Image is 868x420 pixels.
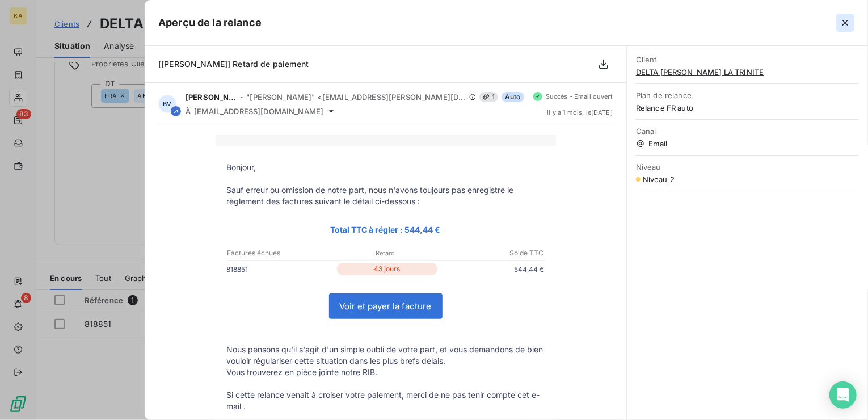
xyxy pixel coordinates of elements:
p: 818851 [227,263,335,275]
p: Vous trouverez en pièce jointe notre RIB. [227,367,545,378]
span: Niveau [636,162,859,171]
span: Client [636,55,859,64]
div: Open Intercom Messenger [829,381,857,409]
p: 43 jours [337,263,437,275]
a: Voir et payer la facture [330,294,442,318]
span: Plan de relance [636,91,859,100]
span: Auto [502,92,524,102]
span: [EMAIL_ADDRESS][DOMAIN_NAME] [194,107,323,116]
p: Solde TTC [439,248,544,258]
span: DELTA [PERSON_NAME] LA TRINITE [636,68,859,77]
span: - [240,94,243,100]
span: Relance FR auto [636,103,859,112]
p: Sauf erreur ou omission de notre part, nous n'avons toujours pas enregistré le règlement des fact... [227,184,545,207]
div: BV [158,95,176,113]
p: Nous pensons qu'il s'agit d'un simple oubli de votre part, et vous demandons de bien vouloir régu... [227,344,545,367]
span: [[PERSON_NAME]] Retard de paiement [158,59,309,69]
p: 544,44 € [440,263,545,275]
span: 1 [479,92,498,102]
h5: Aperçu de la relance [158,15,262,31]
p: Bonjour, [227,162,545,173]
span: [PERSON_NAME] [186,93,237,102]
span: "[PERSON_NAME]" <[EMAIL_ADDRESS][PERSON_NAME][DOMAIN_NAME]> [246,93,466,102]
span: il y a 1 mois , le [DATE] [547,109,613,116]
p: Factures échues [227,248,332,258]
p: Retard [333,248,438,258]
span: Canal [636,127,859,136]
p: Total TTC à régler : 544,44 € [227,223,545,236]
span: Email [636,139,859,148]
span: Niveau 2 [643,175,675,184]
span: À [186,107,191,116]
span: Succès - Email ouvert [546,93,613,100]
p: Si cette relance venait à croiser votre paiement, merci de ne pas tenir compte cet e-mail . [227,389,545,412]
